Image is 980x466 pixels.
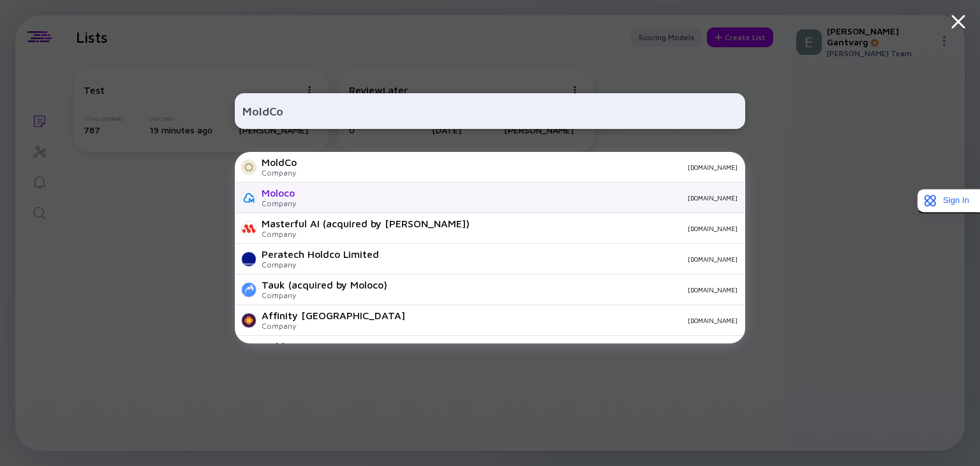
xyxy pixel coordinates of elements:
[262,260,379,269] div: Company
[262,229,470,239] div: Company
[389,255,738,263] div: [DOMAIN_NAME]
[262,290,387,300] div: Company
[262,248,379,260] div: Peratech Holdco Limited
[262,321,405,331] div: Company
[397,286,738,294] div: [DOMAIN_NAME]
[262,218,470,229] div: Masterful AI (acquired by [PERSON_NAME])
[262,168,297,177] div: Company
[242,100,738,123] input: Search Company or Investor...
[306,194,738,202] div: [DOMAIN_NAME]
[262,199,296,208] div: Company
[262,279,387,290] div: Tauk (acquired by Moloco)
[262,340,313,352] div: Moldsonics
[262,156,297,168] div: MoldCo
[262,187,296,199] div: Moloco
[415,317,738,324] div: [DOMAIN_NAME]
[262,310,405,321] div: Affinity [GEOGRAPHIC_DATA]
[307,163,738,171] div: [DOMAIN_NAME]
[480,225,738,232] div: [DOMAIN_NAME]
